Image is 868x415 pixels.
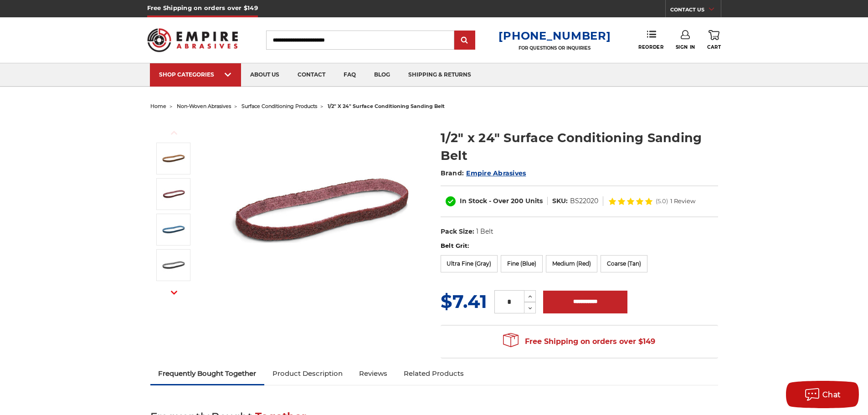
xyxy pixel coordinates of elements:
[570,196,598,206] dd: BS22020
[150,103,166,109] a: home
[162,254,185,277] img: 1/2"x24" Ultra Fine Surface Conditioning Belt
[638,44,663,50] span: Reorder
[786,381,859,408] button: Chat
[707,30,721,50] a: Cart
[670,5,721,17] a: CONTACT US
[503,333,655,351] span: Free Shipping on orders over $149
[460,197,487,205] span: In Stock
[351,364,395,384] a: Reviews
[441,129,718,164] h1: 1/2" x 24" Surface Conditioning Sanding Belt
[241,103,317,109] a: surface conditioning products
[163,123,185,143] button: Previous
[466,169,526,177] a: Empire Abrasives
[511,197,524,205] span: 200
[147,22,238,58] img: Empire Abrasives
[670,198,695,204] span: 1 Review
[456,31,474,50] input: Submit
[498,45,611,51] p: FOR QUESTIONS OR INQUIRIES
[150,364,265,384] a: Frequently Bought Together
[525,197,543,205] span: Units
[441,169,464,177] span: Brand:
[476,227,493,236] dd: 1 Belt
[159,71,232,78] div: SHOP CATEGORIES
[441,241,718,251] label: Belt Grit:
[162,183,185,205] img: 1/2"x24" Medium Surface Conditioning Belt
[441,290,487,313] span: $7.41
[638,30,663,50] a: Reorder
[822,390,841,399] span: Chat
[365,63,399,87] a: blog
[163,283,185,302] button: Next
[241,63,288,87] a: about us
[395,364,472,384] a: Related Products
[707,44,721,50] span: Cart
[288,63,334,87] a: contact
[162,147,185,170] img: 1/2"x24" Coarse Surface Conditioning Belt
[334,63,365,87] a: faq
[552,196,568,206] dt: SKU:
[328,103,445,109] span: 1/2" x 24" surface conditioning sanding belt
[399,63,480,87] a: shipping & returns
[656,198,668,204] span: (5.0)
[162,218,185,241] img: 1/2"x24" Fine Surface Conditioning Belt
[489,197,509,205] span: - Over
[498,29,611,42] a: [PHONE_NUMBER]
[177,103,231,109] a: non-woven abrasives
[676,44,695,50] span: Sign In
[228,119,411,302] img: 1/2"x24" Coarse Surface Conditioning Belt
[264,364,351,384] a: Product Description
[441,227,474,236] dt: Pack Size:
